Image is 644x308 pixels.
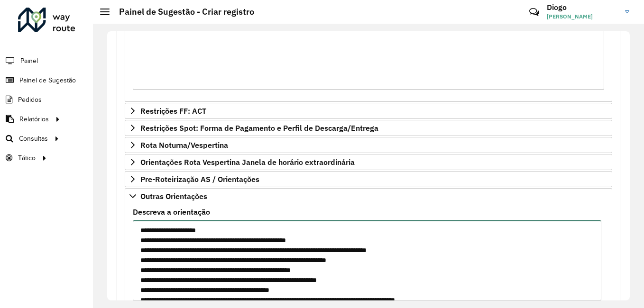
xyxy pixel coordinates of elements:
[18,153,36,163] span: Tático
[140,192,207,200] span: Outras Orientações
[547,12,618,21] span: [PERSON_NAME]
[125,120,612,136] a: Restrições Spot: Forma de Pagamento e Perfil de Descarga/Entrega
[18,95,42,105] span: Pedidos
[125,154,612,170] a: Orientações Rota Vespertina Janela de horário extraordinária
[19,114,49,124] span: Relatórios
[140,158,355,166] span: Orientações Rota Vespertina Janela de horário extraordinária
[125,137,612,153] a: Rota Noturna/Vespertina
[547,3,618,12] h3: Diogo
[20,56,38,66] span: Painel
[140,107,206,115] span: Restrições FF: ACT
[140,175,259,183] span: Pre-Roteirização AS / Orientações
[125,103,612,119] a: Restrições FF: ACT
[140,141,228,149] span: Rota Noturna/Vespertina
[133,206,210,217] label: Descreva a orientação
[19,75,76,85] span: Painel de Sugestão
[110,7,254,17] h2: Painel de Sugestão - Criar registro
[125,188,612,204] a: Outras Orientações
[19,134,48,144] span: Consultas
[125,171,612,187] a: Pre-Roteirização AS / Orientações
[140,124,378,132] span: Restrições Spot: Forma de Pagamento e Perfil de Descarga/Entrega
[524,2,544,22] a: Contato Rápido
